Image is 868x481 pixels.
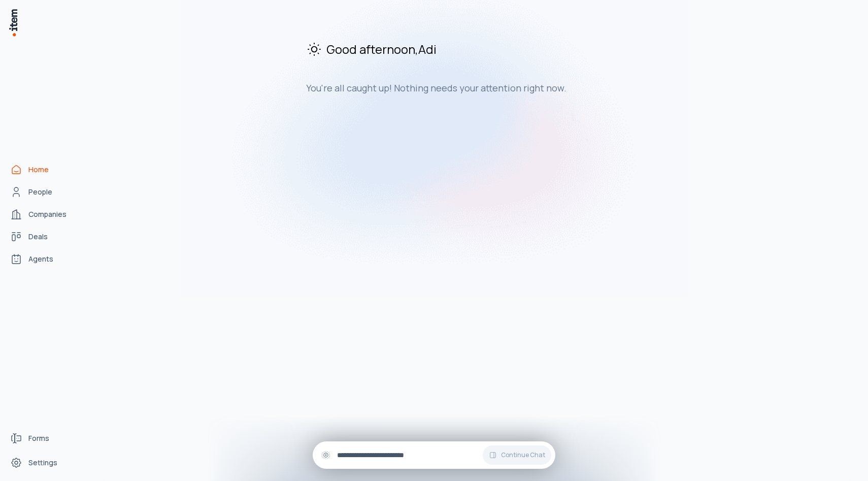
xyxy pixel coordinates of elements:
[28,433,49,443] span: Forms
[313,441,555,469] div: Continue Chat
[6,453,83,473] a: Settings
[28,232,48,242] span: Deals
[306,41,647,57] h2: Good afternoon , Adi
[28,209,66,219] span: Companies
[28,165,49,175] span: Home
[6,249,83,269] a: Agents
[6,428,83,448] a: Forms
[28,254,53,264] span: Agents
[306,82,647,94] h3: You're all caught up! Nothing needs your attention right now.
[28,458,57,468] span: Settings
[483,445,551,465] button: Continue Chat
[6,159,83,180] a: Home
[6,182,83,202] a: People
[8,8,18,37] img: Item Brain Logo
[28,187,52,197] span: People
[6,227,83,247] a: Deals
[501,451,545,459] span: Continue Chat
[6,204,83,225] a: Companies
